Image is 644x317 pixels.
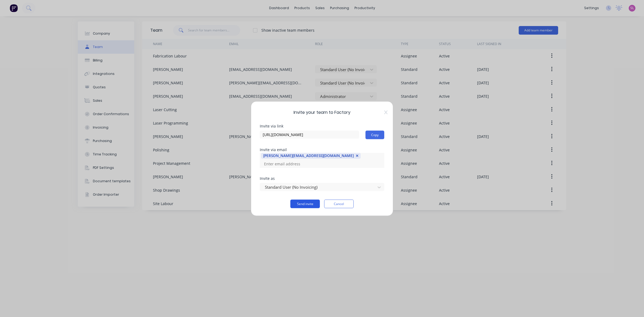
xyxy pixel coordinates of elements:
button: Copy [365,130,384,139]
div: Invite via email [260,148,384,151]
input: Enter email address [261,160,315,168]
div: Invite as [260,176,384,180]
button: Send invite [290,199,320,208]
span: Invite your team to Factory [260,109,384,115]
button: Cancel [324,199,354,208]
div: Invite via link [260,124,384,128]
div: [PERSON_NAME][EMAIL_ADDRESS][DOMAIN_NAME] [263,153,354,158]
